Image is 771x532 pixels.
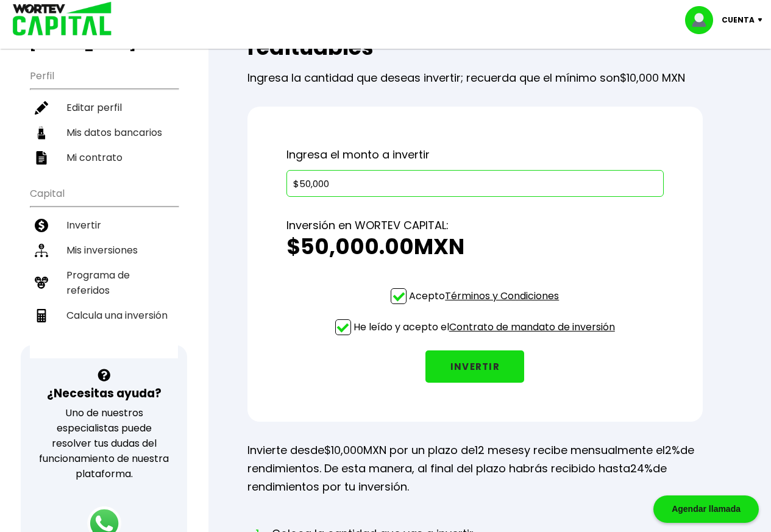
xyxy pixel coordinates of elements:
[30,62,178,170] ul: Perfil
[324,442,363,458] span: $10,000
[30,303,178,328] a: Calcula una inversión
[286,146,664,164] p: Ingresa el monto a invertir
[37,405,171,481] p: Uno de nuestros especialistas puede resolver tus dudas del funcionamiento de nuestra plataforma.
[47,385,162,402] h3: ¿Necesitas ayuda?
[30,263,178,303] a: Programa de referidos
[685,6,722,34] img: profile-image
[35,276,48,289] img: recomiendanos-icon.9b8e9327.svg
[30,22,178,52] h3: Buen día,
[722,11,755,29] p: Cuenta
[286,216,664,235] p: Inversión en WORTEV CAPITAL:
[35,244,48,257] img: inversiones-icon.6695dc30.svg
[665,442,680,458] span: 2%
[449,320,615,334] a: Contrato de mandato de inversión
[35,309,48,322] img: calculadora-icon.17d418c4.svg
[475,442,524,458] span: 12 meses
[247,11,703,60] h2: Inversiones simples, accesibles y redituables
[30,120,178,145] a: Mis datos bancarios
[247,441,703,496] p: Invierte desde MXN por un plazo de y recibe mensualmente el de rendimientos. De esta manera, al f...
[35,151,48,165] img: contrato-icon.f2db500c.svg
[409,288,559,303] p: Acepto
[30,213,178,238] a: Invertir
[30,238,178,263] a: Mis inversiones
[653,495,759,523] div: Agendar llamada
[30,95,178,120] a: Editar perfil
[755,18,771,22] img: icon-down
[247,60,703,87] p: Ingresa la cantidad que deseas invertir; recuerda que el mínimo son
[30,145,178,170] a: Mi contrato
[35,219,48,232] img: invertir-icon.b3b967d7.svg
[620,70,685,85] span: $10,000 MXN
[30,180,178,358] ul: Capital
[35,126,48,140] img: datos-icon.10cf9172.svg
[445,289,559,303] a: Términos y Condiciones
[354,319,615,335] p: He leído y acepto el
[630,461,653,476] span: 24%
[35,101,48,115] img: editar-icon.952d3147.svg
[425,350,524,383] button: INVERTIR
[286,235,664,259] h2: $50,000.00 MXN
